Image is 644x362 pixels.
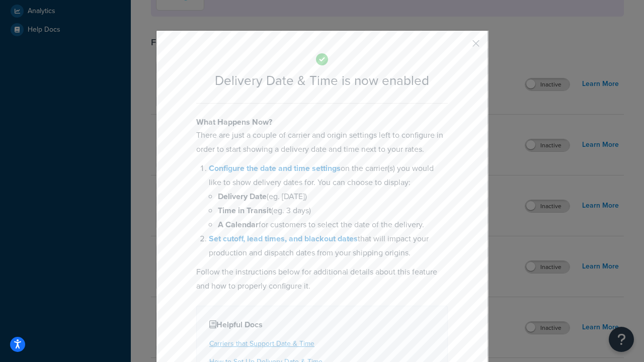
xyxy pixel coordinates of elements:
p: Follow the instructions below for additional details about this feature and how to properly confi... [196,265,448,293]
p: There are just a couple of carrier and origin settings left to configure in order to start showin... [196,128,448,156]
li: (eg. 3 days) [218,204,448,218]
a: Set cutoff, lead times, and blackout dates [209,233,358,244]
li: for customers to select the date of the delivery. [218,218,448,232]
b: Delivery Date [218,191,267,202]
li: (eg. [DATE]) [218,190,448,204]
a: Carriers that Support Date & Time [209,338,314,349]
a: Configure the date and time settings [209,162,341,174]
h4: Helpful Docs [209,319,435,331]
li: that will impact your production and dispatch dates from your shipping origins. [209,232,448,260]
b: Time in Transit [218,205,271,216]
li: on the carrier(s) you would like to show delivery dates for. You can choose to display: [209,161,448,232]
h2: Delivery Date & Time is now enabled [196,73,448,88]
b: A Calendar [218,219,259,230]
h4: What Happens Now? [196,116,448,128]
